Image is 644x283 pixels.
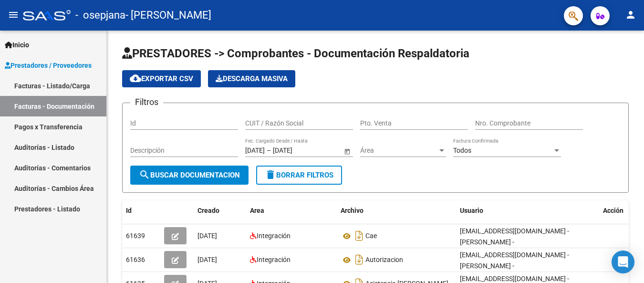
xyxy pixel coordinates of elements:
span: Acción [603,207,623,214]
span: Integración [257,232,291,240]
button: Borrar Filtros [256,166,342,185]
mat-icon: menu [8,9,19,21]
span: Descarga Masiva [216,74,288,83]
span: - [PERSON_NAME] [125,5,211,26]
span: Todos [453,147,471,154]
datatable-header-cell: Usuario [456,200,599,221]
button: Exportar CSV [122,70,201,87]
datatable-header-cell: Id [122,200,160,221]
span: [DATE] [197,232,217,240]
span: Borrar Filtros [265,171,333,179]
span: Id [126,207,132,214]
h3: Filtros [130,95,163,109]
span: Inicio [5,40,29,50]
span: 61639 [126,232,145,240]
span: Buscar Documentacion [139,171,240,179]
input: Fecha inicio [245,147,265,155]
i: Descargar documento [353,252,365,267]
span: 61636 [126,256,145,263]
div: Open Intercom Messenger [612,251,634,273]
span: – [267,147,271,155]
mat-icon: person [625,9,636,21]
span: [DATE] [197,256,217,263]
span: Prestadores / Proveedores [5,60,92,71]
mat-icon: delete [265,169,276,180]
datatable-header-cell: Creado [194,200,246,221]
span: Autorizacion [365,256,403,264]
button: Buscar Documentacion [130,166,249,185]
app-download-masive: Descarga masiva de comprobantes (adjuntos) [208,70,295,87]
i: Descargar documento [353,228,365,243]
mat-icon: cloud_download [130,73,141,84]
span: PRESTADORES -> Comprobantes - Documentación Respaldatoria [122,47,469,60]
datatable-header-cell: Archivo [337,200,456,221]
span: [EMAIL_ADDRESS][DOMAIN_NAME] - [PERSON_NAME] - [460,251,569,270]
input: Fecha fin [273,147,320,155]
span: Cae [365,232,377,240]
span: [EMAIL_ADDRESS][DOMAIN_NAME] - [PERSON_NAME] - [460,227,569,246]
span: Área [360,147,437,155]
span: Area [250,207,264,214]
span: Exportar CSV [130,74,193,83]
span: Integración [257,256,291,263]
button: Open calendar [342,146,352,156]
span: Usuario [460,207,483,214]
span: Archivo [341,207,364,214]
button: Descarga Masiva [208,70,295,87]
span: - osepjana [75,5,125,26]
datatable-header-cell: Area [246,200,337,221]
span: Creado [197,207,219,214]
mat-icon: search [139,169,150,180]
